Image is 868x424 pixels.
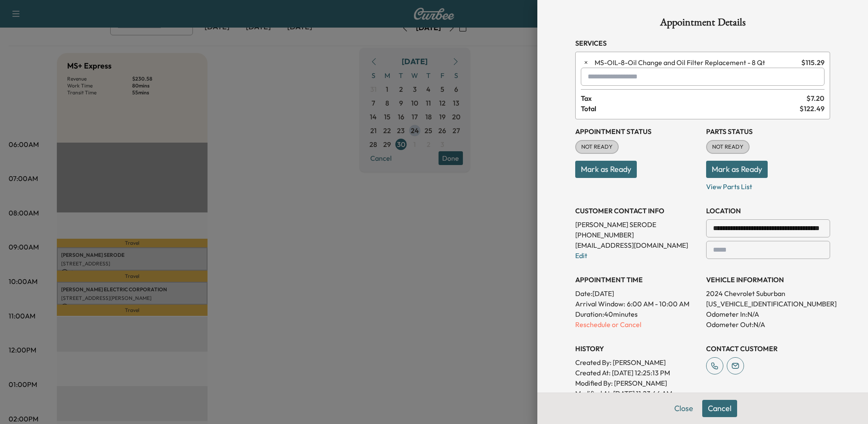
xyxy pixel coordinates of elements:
span: $ 115.29 [801,57,825,68]
h3: CONTACT CUSTOMER [706,343,830,354]
p: 2024 Chevrolet Suburban [706,288,830,299]
span: $ 7.20 [806,93,825,103]
h3: APPOINTMENT TIME [575,274,699,285]
p: [PHONE_NUMBER] [575,230,699,240]
h3: History [575,343,699,354]
h3: Appointment Status [575,126,699,137]
p: Reschedule or Cancel [575,319,699,330]
button: Cancel [702,400,737,417]
h3: Services [575,38,830,48]
span: NOT READY [707,143,749,151]
h3: Parts Status [706,126,830,137]
span: Tax [581,93,806,103]
p: Odometer In: N/A [706,309,830,319]
h3: VEHICLE INFORMATION [706,274,830,285]
a: Edit [575,251,587,260]
button: Mark as Ready [706,161,768,178]
span: NOT READY [576,143,618,151]
p: Modified At : [DATE] 11:23:46 AM [575,388,699,399]
p: [US_VEHICLE_IDENTIFICATION_NUMBER] [706,299,830,309]
p: Modified By : [PERSON_NAME] [575,378,699,388]
h3: CUSTOMER CONTACT INFO [575,206,699,216]
h3: LOCATION [706,206,830,216]
p: Date: [DATE] [575,288,699,299]
span: Total [581,103,800,114]
span: $ 122.49 [800,103,825,114]
button: Close [669,400,699,417]
span: Oil Change and Oil Filter Replacement - 8 Qt [595,57,798,68]
p: Created At : [DATE] 12:25:13 PM [575,368,699,378]
p: Duration: 40 minutes [575,309,699,319]
p: Arrival Window: [575,299,699,309]
p: [PERSON_NAME] SERODE [575,219,699,230]
p: View Parts List [706,178,830,192]
p: [EMAIL_ADDRESS][DOMAIN_NAME] [575,240,699,250]
span: 6:00 AM - 10:00 AM [627,299,689,309]
button: Mark as Ready [575,161,637,178]
h1: Appointment Details [575,17,830,31]
p: Odometer Out: N/A [706,319,830,330]
p: Created By : [PERSON_NAME] [575,357,699,368]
